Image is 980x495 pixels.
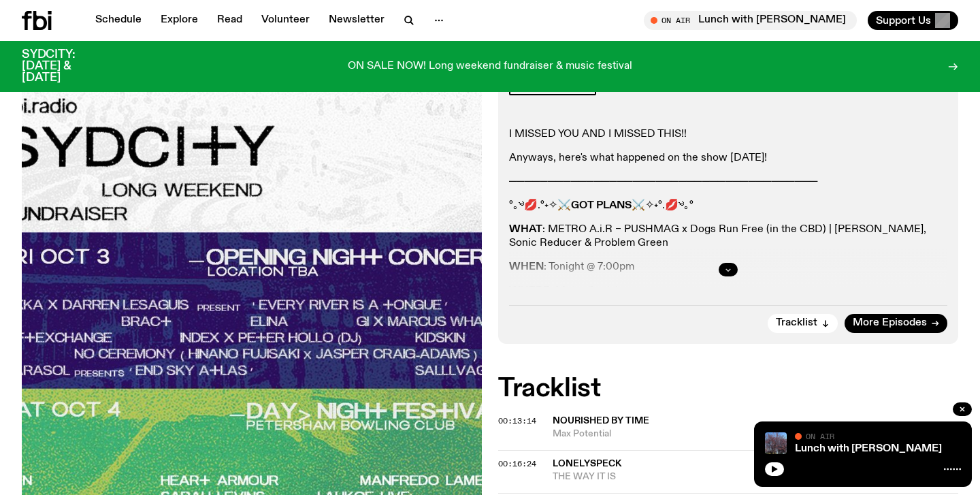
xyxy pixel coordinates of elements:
span: Tracklist [776,318,817,328]
h3: SYDCITY: [DATE] & [DATE] [22,49,109,84]
span: Support Us [876,14,931,27]
span: 00:16:24 [498,458,536,469]
span: Max Potential [553,428,958,441]
a: Explore [152,11,206,30]
button: Support Us [868,11,958,30]
span: 00:13:14 [498,415,536,426]
span: THE WAY IT IS [553,470,839,483]
p: I MISSED YOU AND I MISSED THIS!! [509,128,947,141]
span: More Episodes [853,318,927,328]
span: Lonelyspeck [553,459,621,468]
a: Schedule [87,11,150,30]
p: : METRO A.i.R – PUSHMAG x Dogs Run Free (in the CBD) | [PERSON_NAME], Sonic Reducer & Problem Green [509,223,947,249]
span: On Air [806,432,834,441]
p: ──────────────────────────────────────── [509,176,947,189]
p: Anyways, here's what happened on the show [DATE]! [509,152,947,165]
a: Lunch with [PERSON_NAME] [795,443,942,454]
img: pink cherry blossom tree with blue sky background. you can see some green trees in the bottom [765,432,787,454]
a: Read [209,11,250,30]
strong: WHAT [509,224,542,235]
a: Volunteer [253,11,318,30]
p: ON SALE NOW! Long weekend fundraiser & music festival [348,61,632,73]
button: Tracklist [768,314,838,333]
p: °｡༄💋.°˖✧⚔ ⚔✧˖°.💋༄｡° [509,199,947,212]
button: 00:13:14 [498,417,536,425]
a: Newsletter [321,11,393,30]
a: More Episodes [845,314,947,333]
span: Nourished By Time [553,416,649,426]
button: On AirLunch with [PERSON_NAME] [644,11,857,30]
strong: GOT PLANS [571,200,632,211]
h2: Tracklist [498,377,958,401]
button: 00:16:24 [498,460,536,468]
